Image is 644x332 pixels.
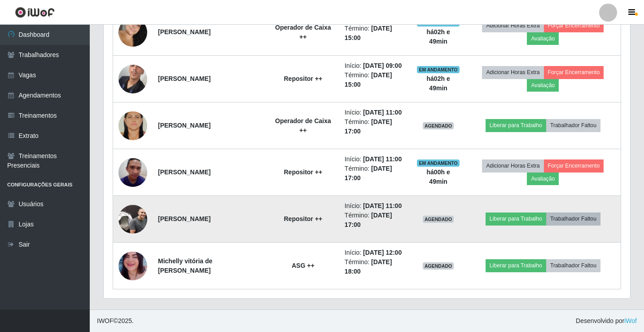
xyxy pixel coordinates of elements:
button: Trabalhador Faltou [546,212,600,225]
li: Início: [345,155,406,164]
li: Término: [345,211,406,230]
span: AGENDADO [423,262,454,270]
button: Liberar para Trabalho [486,119,546,132]
strong: Repositor ++ [284,168,322,176]
li: Início: [345,248,406,257]
li: Término: [345,117,406,136]
li: Término: [345,24,406,43]
li: Início: [345,108,406,117]
li: Término: [345,71,406,89]
span: EM ANDAMENTO [417,159,460,167]
button: Forçar Encerramento [544,159,604,172]
time: [DATE] 11:00 [363,109,402,116]
strong: [PERSON_NAME] [158,168,210,176]
li: Término: [345,164,406,183]
button: Forçar Encerramento [544,66,604,79]
strong: há 02 h e 49 min [427,75,450,92]
li: Início: [345,61,406,71]
strong: ASG ++ [292,262,315,269]
strong: [PERSON_NAME] [158,215,210,222]
li: Início: [345,201,406,211]
strong: há 02 h e 49 min [427,28,450,45]
span: AGENDADO [423,122,454,129]
strong: há 00 h e 49 min [427,168,450,185]
time: [DATE] 09:00 [363,62,402,69]
button: Trabalhador Faltou [546,119,600,132]
img: 1750087788307.jpeg [118,10,147,54]
strong: [PERSON_NAME] [158,75,210,82]
span: EM ANDAMENTO [417,66,460,73]
button: Liberar para Trabalho [486,259,546,272]
span: Desenvolvido por [576,316,637,326]
strong: [PERSON_NAME] [158,122,210,129]
time: [DATE] 11:00 [363,202,402,209]
img: 1757643718286.jpeg [118,234,147,297]
span: © 2025 . [97,316,134,326]
button: Liberar para Trabalho [486,212,546,225]
button: Adicionar Horas Extra [482,19,543,32]
button: Adicionar Horas Extra [482,159,543,172]
a: iWof [624,317,637,324]
img: 1693145473232.jpeg [118,104,147,147]
li: Término: [345,257,406,276]
button: Avaliação [527,79,559,92]
strong: Repositor ++ [284,75,322,82]
strong: Repositor ++ [284,215,322,222]
img: 1730645969747.jpeg [118,205,147,234]
time: [DATE] 12:00 [363,249,402,256]
span: AGENDADO [423,216,454,223]
img: 1756670424361.jpeg [118,47,147,111]
button: Trabalhador Faltou [546,259,600,272]
time: [DATE] 11:00 [363,155,402,163]
button: Forçar Encerramento [544,19,604,32]
button: Adicionar Horas Extra [482,66,543,79]
img: 1700332760077.jpeg [118,153,147,191]
img: CoreUI Logo [15,7,55,18]
strong: Operador de Caixa ++ [275,24,331,40]
strong: [PERSON_NAME] [158,28,210,35]
span: IWOF [97,317,114,324]
strong: Operador de Caixa ++ [275,117,331,134]
strong: Michelly vitória de [PERSON_NAME] [158,257,212,274]
button: Avaliação [527,173,559,185]
button: Avaliação [527,32,559,45]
